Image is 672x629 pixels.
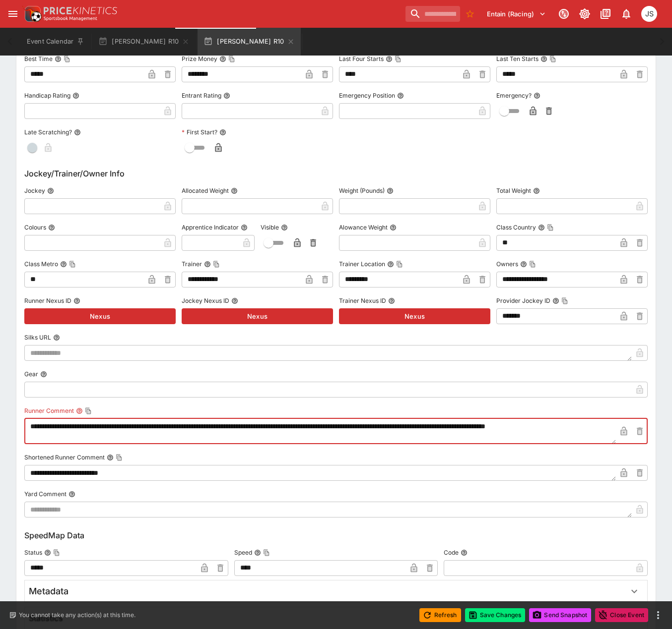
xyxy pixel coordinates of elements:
button: Copy To Clipboard [529,261,536,268]
button: Connected to PK [555,5,573,23]
p: Code [444,548,459,557]
button: OwnersCopy To Clipboard [520,261,527,268]
p: Last Four Starts [339,55,384,63]
p: Owners [496,260,518,268]
button: Last Ten StartsCopy To Clipboard [540,56,547,62]
p: Class Metro [24,260,58,268]
p: Runner Nexus ID [24,296,71,305]
button: [PERSON_NAME] R10 [198,28,301,56]
p: Jockey Nexus ID [182,296,229,305]
button: Jockey [47,187,54,194]
p: Gear [24,370,38,378]
button: Gear [40,371,47,378]
button: Copy To Clipboard [396,261,403,268]
button: Code [461,549,468,556]
button: Select Tenant [481,6,552,22]
button: Visible [281,224,288,231]
button: Handicap Rating [72,92,79,99]
button: Alowance Weight [390,224,397,231]
p: Runner Comment [24,406,74,415]
button: Nexus [182,308,333,324]
button: Event Calendar [21,28,90,56]
button: open drawer [4,5,22,23]
button: Class CountryCopy To Clipboard [538,224,545,231]
button: Toggle light/dark mode [576,5,594,23]
p: Trainer Nexus ID [339,296,386,305]
div: John Seaton [641,6,657,22]
button: Emergency Position [397,92,404,99]
h6: Jockey/Trainer/Owner Info [24,168,648,179]
button: Runner CommentCopy To Clipboard [76,407,83,414]
button: Nexus [339,308,490,324]
p: Trainer [182,260,202,268]
p: Shortened Runner Comment [24,453,105,461]
h5: Metadata [29,585,68,597]
button: Copy To Clipboard [547,224,554,231]
p: Late Scratching? [24,128,72,136]
button: Total Weight [533,187,540,194]
button: more [652,609,664,621]
button: Emergency? [534,92,540,99]
button: Copy To Clipboard [213,261,220,268]
button: Allocated Weight [231,187,238,194]
button: Trainer LocationCopy To Clipboard [387,261,394,268]
button: Yard Comment [68,491,75,498]
button: Last Four StartsCopy To Clipboard [386,56,393,62]
p: Speed [234,548,252,557]
button: John Seaton [638,3,660,25]
p: Class Country [496,223,536,231]
p: Emergency? [496,91,532,100]
img: PriceKinetics Logo [22,4,42,24]
p: Best Time [24,55,53,63]
p: Trainer Location [339,260,385,268]
button: Best TimeCopy To Clipboard [55,56,62,62]
button: Copy To Clipboard [228,56,235,62]
p: Silks URL [24,333,51,342]
button: No Bookmarks [462,6,478,22]
button: Close Event [595,608,648,622]
img: Sportsbook Management [44,16,97,21]
button: TrainerCopy To Clipboard [204,261,211,268]
button: Send Snapshot [529,608,591,622]
p: Last Ten Starts [496,55,538,63]
button: Apprentice Indicator [241,224,248,231]
input: search [405,6,460,22]
button: Copy To Clipboard [561,297,568,304]
button: Copy To Clipboard [263,549,270,556]
p: Yard Comment [24,490,67,498]
button: Prize MoneyCopy To Clipboard [219,56,226,62]
button: Copy To Clipboard [395,56,402,62]
button: Copy To Clipboard [85,407,92,414]
p: Colours [24,223,46,231]
button: Copy To Clipboard [53,549,60,556]
p: Status [24,548,42,557]
button: Save Changes [465,608,526,622]
h6: SpeedMap Data [24,529,648,541]
button: Jockey Nexus ID [231,297,238,304]
button: Weight (Pounds) [387,187,394,194]
p: First Start? [182,128,217,136]
p: Handicap Rating [24,91,70,100]
p: Alowance Weight [339,223,388,231]
p: Allocated Weight [182,186,229,195]
button: Shortened Runner CommentCopy To Clipboard [107,454,114,461]
button: Silks URL [53,334,60,341]
button: Late Scratching? [74,129,81,136]
button: StatusCopy To Clipboard [44,549,51,556]
button: Class MetroCopy To Clipboard [60,261,67,268]
button: SpeedCopy To Clipboard [254,549,261,556]
p: Provider Jockey ID [496,296,550,305]
button: Documentation [597,5,614,23]
button: Nexus [24,308,176,324]
button: Copy To Clipboard [549,56,556,62]
button: Trainer Nexus ID [388,297,395,304]
img: PriceKinetics [44,7,117,14]
button: Runner Nexus ID [73,297,80,304]
p: Jockey [24,186,45,195]
p: Apprentice Indicator [182,223,239,231]
button: Notifications [617,5,635,23]
button: Refresh [419,608,461,622]
p: Visible [261,223,279,231]
button: Copy To Clipboard [64,56,70,62]
button: Copy To Clipboard [116,454,123,461]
